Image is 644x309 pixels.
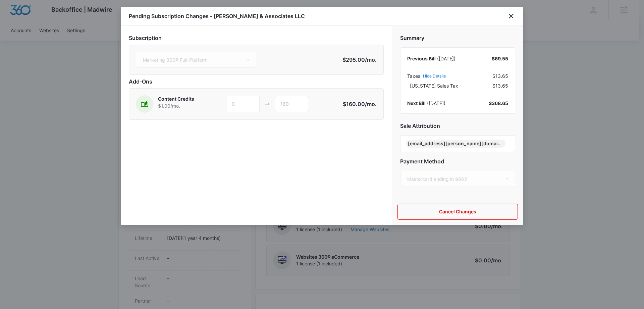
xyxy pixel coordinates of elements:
[492,72,508,80] span: $13.65
[507,12,515,20] button: close
[67,39,72,44] img: tab_keywords_by_traffic_grey.svg
[407,100,426,106] span: Next Bill
[410,82,458,89] span: [US_STATE] Sales Tax
[400,122,515,130] h2: Sale Attribution
[256,56,377,64] p: $295.00
[407,72,420,80] span: Taxes
[158,102,194,109] p: $1.00 /mo.
[489,100,508,107] div: $368.65
[400,34,515,42] h2: Summary
[129,12,305,20] h1: Pending Subscription Changes - [PERSON_NAME] & Associates LLC
[17,17,74,23] div: Domain: [DOMAIN_NAME]
[129,78,384,86] h2: Add-Ons
[11,11,16,16] img: logo_orange.svg
[400,157,515,165] h2: Payment Method
[74,40,113,44] div: Keywords by Traffic
[365,101,377,107] span: /mo.
[423,74,446,78] button: Hide Details
[343,100,377,108] p: $160.00
[407,56,436,61] span: Previous Bill
[25,40,60,44] div: Domain Overview
[11,17,16,23] img: website_grey.svg
[407,55,455,62] div: ( [DATE] )
[492,82,508,89] span: $13.65
[18,39,23,44] img: tab_domain_overview_orange.svg
[407,100,445,107] div: ( [DATE] )
[397,204,518,220] button: Cancel Changes
[158,95,194,102] p: Content Credits
[365,56,377,63] span: /mo.
[492,55,508,62] div: $69.55
[129,34,384,42] h2: Subscription
[19,11,33,16] div: v 4.0.25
